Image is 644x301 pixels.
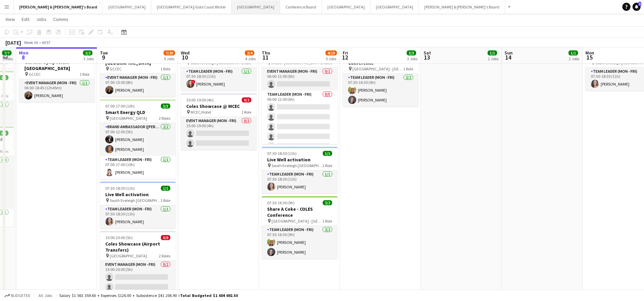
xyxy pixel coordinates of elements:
[262,196,338,259] app-job-card: 07:30-16:30 (9h)2/2Share A Coke - COLES Conference [GEOGRAPHIC_DATA] - [GEOGRAPHIC_DATA]1 RoleTea...
[272,218,322,224] span: [GEOGRAPHIC_DATA] - [GEOGRAPHIC_DATA]
[159,253,170,258] span: 2 Roles
[159,116,170,121] span: 2 Roles
[280,0,322,14] button: Conference Board
[2,56,13,61] div: 5 Jobs
[181,93,257,150] app-job-card: 15:00-19:00 (4h)0/2Coles Showcase @ MCEC MCEC/Hotel1 RoleEvent Manager (Mon - Fri)0/215:00-19:00 ...
[5,39,21,46] div: [DATE]
[19,15,32,24] a: Edit
[568,50,578,55] span: 1/1
[180,53,190,61] span: 10
[343,44,418,107] app-job-card: 07:30-16:30 (9h)2/2Share A Coke - COLES Conference [GEOGRAPHIC_DATA] - [GEOGRAPHIC_DATA]1 RoleTea...
[488,50,497,55] span: 1/1
[100,156,176,179] app-card-role: Team Leader (Mon - Fri)1/107:00-17:00 (10h)[PERSON_NAME]
[100,205,176,228] app-card-role: Team Leader (Mon - Fri)1/107:30-18:30 (11h)[PERSON_NAME]
[181,44,257,91] app-job-card: 07:30-18:30 (11h)1/1Live Well activation South Eveleigh [GEOGRAPHIC_DATA]1 RoleTeam Leader (Mon -...
[584,53,594,61] span: 15
[342,53,348,61] span: 12
[83,50,92,55] span: 2/2
[180,293,238,298] span: Total Budgeted $1 604 692.50
[18,53,28,61] span: 8
[19,59,95,71] h3: Gartner Symposium - [GEOGRAPHIC_DATA]
[322,218,332,224] span: 1 Role
[245,56,256,61] div: 4 Jobs
[343,50,348,56] span: Fri
[22,40,39,45] span: Week 36
[19,79,95,102] app-card-role: Event Manager (Mon - Fri)1/106:00-18:45 (12h45m)[PERSON_NAME]
[100,191,176,198] h3: Live Well activation
[352,66,403,71] span: [GEOGRAPHIC_DATA] - [GEOGRAPHIC_DATA]
[638,2,641,6] span: 3
[99,53,108,61] span: 9
[267,200,295,205] span: 07:30-16:30 (9h)
[164,56,175,61] div: 9 Jobs
[100,261,176,294] app-card-role: Event Manager (Mon - Fri)0/215:00-20:00 (5h)
[503,53,513,61] span: 14
[325,50,337,55] span: 4/10
[403,66,413,71] span: 1 Role
[322,0,370,14] button: [GEOGRAPHIC_DATA]
[103,0,151,14] button: [GEOGRAPHIC_DATA]
[105,186,135,191] span: 07:30-18:30 (11h)
[37,293,53,298] span: All jobs
[181,50,190,56] span: Wed
[262,170,338,193] app-card-role: Team Leader (Mon - Fri)1/107:30-18:30 (11h)[PERSON_NAME]
[262,44,338,144] app-job-card: 06:00-12:00 (6h)0/6Coles Showcase @ MCEC MCEC - [GEOGRAPHIC_DATA]2 RolesEvent Manager (Mon - Fri)...
[407,56,417,61] div: 3 Jobs
[3,15,18,24] a: View
[36,16,46,22] span: Jobs
[19,44,95,102] div: In progress06:00-18:45 (12h45m)1/1Gartner Symposium - [GEOGRAPHIC_DATA] GCCEC1 RoleEvent Manager ...
[262,68,338,91] app-card-role: Event Manager (Mon - Fri)0/106:00-12:00 (6h)
[11,293,30,298] span: Budgeted
[419,0,505,14] button: [PERSON_NAME] & [PERSON_NAME]'s Board
[232,0,280,14] button: [GEOGRAPHIC_DATA]
[262,206,338,218] h3: Share A Coke - COLES Conference
[272,163,322,168] span: South Eveleigh [GEOGRAPHIC_DATA]
[100,74,176,97] app-card-role: Event Manager (Mon - Fri)1/107:00-15:00 (8h)[PERSON_NAME]
[53,16,68,22] span: Comms
[110,198,160,203] span: South Eveleigh [GEOGRAPHIC_DATA]
[110,116,147,121] span: [GEOGRAPHIC_DATA]
[424,50,431,56] span: Sat
[105,235,133,240] span: 15:00-20:00 (5h)
[100,182,176,228] div: 07:30-18:30 (11h)1/1Live Well activation South Eveleigh [GEOGRAPHIC_DATA]1 RoleTeam Leader (Mon -...
[262,91,338,153] app-card-role: Team Leader (Mon - Fri)0/506:00-12:00 (6h)
[407,50,416,55] span: 3/3
[110,66,122,71] span: GCCEC
[488,56,498,61] div: 2 Jobs
[14,0,103,14] button: [PERSON_NAME] & [PERSON_NAME]'s Board
[80,72,89,77] span: 1 Role
[100,99,176,179] app-job-card: 07:00-17:00 (10h)3/3Smart Energy QLD [GEOGRAPHIC_DATA]2 RolesBrand Ambassador ([PERSON_NAME])2/20...
[151,0,232,14] button: [GEOGRAPHIC_DATA]/Gold Coast Winter
[19,50,28,56] span: Mon
[160,198,170,203] span: 1 Role
[191,110,211,115] span: MCEC/Hotel
[3,292,31,299] button: Budgeted
[100,44,176,97] app-job-card: 07:00-15:00 (8h)1/1Gartner Symposium - [GEOGRAPHIC_DATA] GCCEC1 RoleEvent Manager (Mon - Fri)1/10...
[34,15,49,24] a: Jobs
[181,117,257,150] app-card-role: Event Manager (Mon - Fri)0/215:00-19:00 (4h)
[569,56,579,61] div: 2 Jobs
[161,103,170,109] span: 3/3
[181,68,257,91] app-card-role: Team Leader (Mon - Fri)1/107:30-18:30 (11h)![PERSON_NAME]
[505,50,513,56] span: Sun
[22,16,29,22] span: Edit
[323,200,332,205] span: 2/2
[42,40,51,45] div: AEST
[161,186,170,191] span: 1/1
[2,50,12,55] span: 7/7
[100,123,176,156] app-card-role: Brand Ambassador ([PERSON_NAME])2/207:00-12:00 (5h)[PERSON_NAME][PERSON_NAME]
[245,50,254,55] span: 2/4
[5,16,15,22] span: View
[262,147,338,193] app-job-card: 07:30-18:30 (11h)1/1Live Well activation South Eveleigh [GEOGRAPHIC_DATA]1 RoleTeam Leader (Mon -...
[186,97,214,102] span: 15:00-19:00 (4h)
[160,66,170,71] span: 1 Role
[59,293,238,298] div: Salary $1 563 359.60 + Expenses $126.00 + Subsistence $41 206.90 =
[322,163,332,168] span: 1 Role
[326,56,337,61] div: 5 Jobs
[262,226,338,259] app-card-role: Team Leader (Mon - Fri)2/207:30-16:30 (9h)[PERSON_NAME][PERSON_NAME]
